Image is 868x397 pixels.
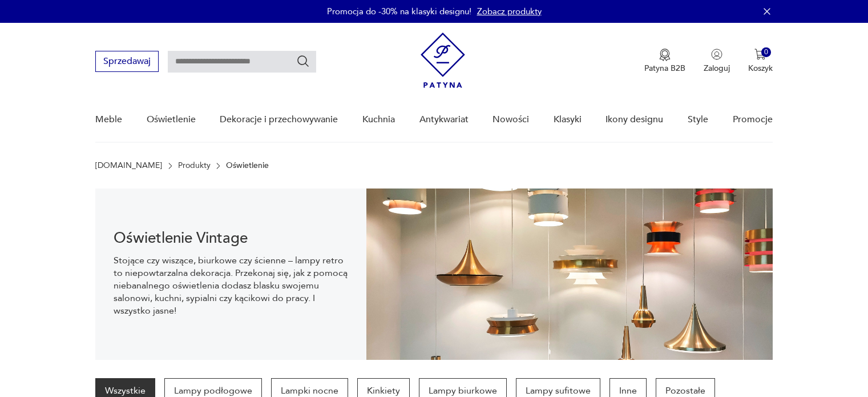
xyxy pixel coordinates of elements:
a: Antykwariat [419,98,469,142]
p: Promocja do -30% na klasyki designu! [327,6,471,17]
a: Nowości [492,98,529,142]
a: Kuchnia [362,98,395,142]
a: Dekoracje i przechowywanie [220,98,338,142]
p: Stojące czy wiszące, biurkowe czy ścienne – lampy retro to niepowtarzalna dekoracja. Przekonaj si... [114,254,348,317]
a: Sprzedawaj [95,58,159,66]
a: Promocje [733,98,773,142]
img: Ikonka użytkownika [711,49,722,60]
img: Ikona medalu [659,49,671,61]
button: Szukaj [296,54,310,68]
h1: Oświetlenie Vintage [114,231,348,245]
p: Oświetlenie [226,161,269,170]
p: Zaloguj [704,63,730,74]
a: Ikony designu [605,98,663,142]
button: Zaloguj [704,49,730,74]
p: Koszyk [748,63,773,74]
a: Meble [95,98,122,142]
a: Produkty [178,161,211,170]
a: [DOMAIN_NAME] [95,161,162,170]
a: Klasyki [554,98,582,142]
img: Patyna - sklep z meblami i dekoracjami vintage [421,33,465,88]
a: Zobacz produkty [477,6,542,17]
button: 0Koszyk [748,49,773,74]
a: Ikona medaluPatyna B2B [644,49,685,74]
a: Oświetlenie [147,98,196,142]
img: Ikona koszyka [754,49,766,60]
img: Oświetlenie [366,189,773,360]
button: Sprzedawaj [95,51,159,72]
p: Patyna B2B [644,63,685,74]
div: 0 [761,47,771,57]
a: Style [688,98,708,142]
button: Patyna B2B [644,49,685,74]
